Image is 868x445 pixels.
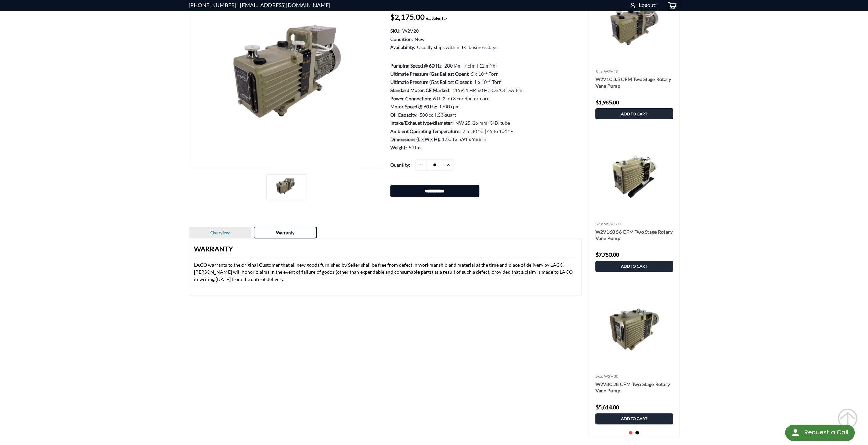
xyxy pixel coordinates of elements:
dt: Ambient Operating Temperature: [390,128,461,135]
img: W2V160 56 CFM Two Stage Rotary Vane Pump [592,153,676,201]
a: Add to Cart [595,413,673,424]
img: W2V10 3.5 CFM Two Stage Rotary Vane Pump [592,1,676,48]
div: Request a Call [804,425,848,440]
span: Add to Cart [621,112,647,116]
span: $2,175.00 [390,12,425,21]
dt: Condition: [390,35,413,43]
a: Warranty [254,227,317,239]
span: $7,750.00 [595,251,619,258]
svg: submit [837,408,858,429]
dd: 200 l/m | 7 cfm | 12 m³/hr [444,62,497,69]
a: sku: W2V10 [595,69,619,74]
span: W2V160 [604,221,621,226]
dd: 1700 rpm [439,103,459,110]
dt: Pumping Speed @ 60 Hz: [390,62,443,69]
dt: Ultimate Pressure (Gas Ballast Closed): [390,78,472,86]
dt: Intake/Exhaust type/diameter: [390,119,454,127]
dd: 17.08 x 5.91 x 9.88 in [442,136,486,143]
dt: Power Connection: [390,95,431,102]
img: W2V20 7 CFM Two Stage Rotary Vane Pump [268,176,303,195]
div: LACO warrants to the original Customer that all new goods furnished by Seller shall be free from ... [194,243,576,290]
a: W2V80 28 CFM Two Stage Rotary Vane Pump [595,381,673,395]
a: sku: W2V160 [595,221,621,226]
div: Request a Call [785,425,855,441]
dd: Usually ships within 3-5 business days [417,44,497,51]
dt: SKU: [390,27,401,34]
dt: Weight: [390,144,407,151]
span: sku: [595,374,603,379]
img: W2V20 7 CFM Two Stage Rotary Vane Pump [189,16,385,127]
img: round button [790,427,801,438]
span: W2V10 [604,69,618,74]
span: Add to Cart [621,264,647,269]
dd: 5 x 10⁻² Torr [471,70,498,77]
dt: Motor Speed @ 60 Hz: [390,103,437,110]
dd: New [414,35,424,43]
dt: Oil Capacity: [390,111,418,118]
a: Overview [189,227,251,239]
svg: account [629,1,636,8]
span: Add to Cart [621,416,647,421]
dt: Ultimate Pressure (Gas Ballast Open): [390,70,469,77]
dd: 1 x 10⁻³ Torr [474,78,501,86]
span: $5,614.00 [595,404,619,410]
a: W2V160 56 CFM Two Stage Rotary Vane Pump [595,228,673,242]
dt: Standard Motor, CE Marked: [390,87,451,94]
dd: 6 ft (2 m) 3 conductor cord [433,95,489,102]
abbr: Excluding Tax [426,16,447,21]
img: W2V80 28 CFM Two Stage Rotary Vane Pump [592,306,676,353]
dd: 54 lbs [408,144,421,151]
span: $1,985.00 [595,99,619,105]
dt: Availability: [390,44,415,51]
a: cart-preview-dropdown [662,0,680,10]
dd: 500 cc | .53 quart [419,111,456,118]
dd: NW 25 (26 mm) O.D. tube [455,119,510,127]
a: Add to Cart [595,108,673,119]
span: sku: [595,221,603,226]
a: Add to Cart [595,261,673,272]
dd: W2V20 [402,27,418,34]
dt: Dimensions (L x W x H): [390,136,440,143]
label: Quantity: [390,159,410,170]
div: Scroll Back to Top [837,408,858,429]
h3: Warranty [194,243,576,257]
span: W2V80 [604,374,618,379]
a: sku: W2V80 [595,374,619,379]
span: sku: [595,69,603,74]
dd: 115V, 1 HP, 60 Hz, On/Off Switch [452,87,522,94]
a: W2V10 3.5 CFM Two Stage Rotary Vane Pump [595,76,673,90]
dd: 7 to 40 °C | 45 to 104 °F [462,128,513,135]
button: 2 of 2 [635,431,639,435]
button: 1 of 2 [629,431,632,435]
